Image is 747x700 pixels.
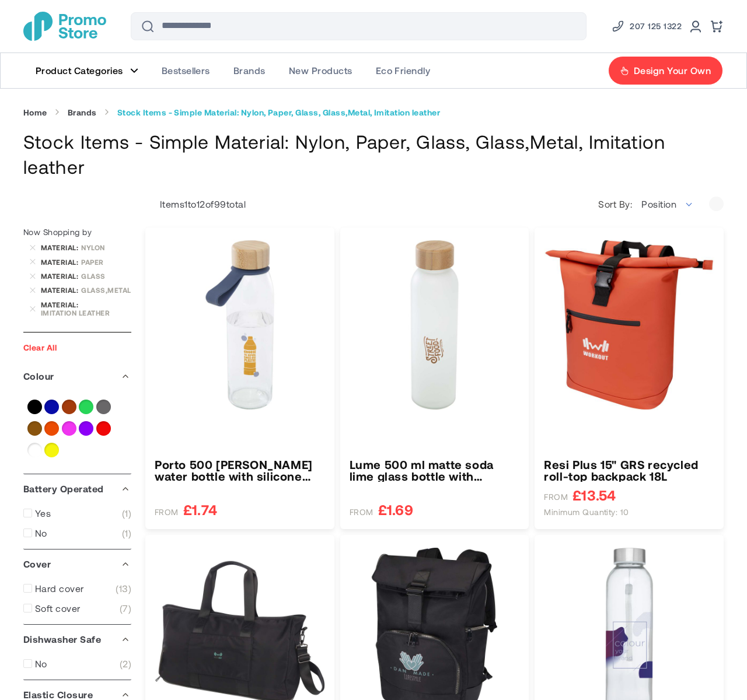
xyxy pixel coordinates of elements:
span: £1.69 [378,502,413,517]
span: Design Your Own [634,65,711,76]
span: FROM [155,507,179,517]
div: Battery Operated [23,474,131,503]
a: Grey [96,400,111,414]
span: 1 [122,508,131,519]
span: £13.54 [573,488,616,502]
div: Dishwasher Safe [23,625,131,654]
a: Set Descending Direction [709,197,724,211]
a: Remove Material Nylon [29,244,36,251]
span: Brands [233,65,266,76]
span: Material [41,300,81,309]
a: No 1 [23,527,131,539]
strong: Stock Items - Simple Material: Nylon, Paper, Glass, Glass,Metal, Imitation leather [117,107,440,118]
img: Lume 500 ml matte soda lime glass bottle with bamboo lid [350,240,520,410]
span: FROM [350,507,373,517]
h1: Stock Items - Simple Material: Nylon, Paper, Glass, Glass,Metal, Imitation leather [23,129,724,179]
a: New Products [277,53,364,88]
a: Lume 500 ml matte soda lime glass bottle with bamboo lid [350,459,520,482]
div: Colour [23,362,131,391]
span: 1 [184,198,187,209]
span: Material [41,258,81,266]
a: Remove Material Paper [29,258,36,265]
span: 207 125 1322 [630,19,682,33]
a: Remove Material Glass [29,272,36,279]
h3: Porto 500 [PERSON_NAME] water bottle with silicone handle and bamboo lid [155,459,325,482]
span: Eco Friendly [376,65,431,76]
a: White [27,443,42,457]
span: Product Categories [36,65,123,76]
a: Hard cover 13 [23,583,131,594]
a: Phone [611,19,682,33]
a: Soft cover 7 [23,603,131,614]
span: £1.74 [183,502,217,517]
a: Porto 500 ml glass water bottle with silicone handle and bamboo lid [155,459,325,482]
div: Nylon [81,243,131,251]
div: Glass,Metal [81,286,131,294]
a: Orange [44,421,59,436]
a: Brands [222,53,277,88]
div: Glass [81,272,131,280]
a: Remove Material Imitation leather [29,305,36,312]
span: Soft cover [35,603,81,614]
a: Pink [62,421,76,436]
span: 7 [120,603,131,614]
a: Bestsellers [150,53,222,88]
span: No [35,527,47,539]
a: No 2 [23,658,131,670]
a: Purple [79,421,93,436]
span: 13 [116,583,131,594]
a: Design Your Own [608,56,723,85]
button: Search [134,12,162,40]
span: No [35,658,47,670]
span: 1 [122,527,131,539]
div: Cover [23,549,131,579]
span: 2 [120,658,131,670]
p: Items to of total [145,198,246,210]
a: Green [79,400,93,414]
img: Resi Plus 15" GRS recycled roll-top backpack 18L [544,240,714,410]
span: Minimum quantity: 10 [544,507,629,517]
a: Red [96,421,111,436]
span: 99 [214,198,226,209]
span: Hard cover [35,583,84,594]
span: 12 [197,198,205,209]
span: Yes [35,508,51,519]
a: Product Categories [24,53,150,88]
a: Brands [68,107,97,118]
span: Bestsellers [162,65,210,76]
span: Position [635,192,700,216]
a: store logo [23,12,106,41]
span: FROM [544,492,568,502]
a: Clear All [23,342,57,352]
span: Now Shopping by [23,227,92,237]
a: Remove Material Glass,Metal [29,287,36,294]
div: Imitation leather [41,309,131,317]
label: Sort By [598,198,635,210]
span: Material [41,272,81,280]
span: New Products [289,65,352,76]
a: Brown [62,400,76,414]
a: Eco Friendly [364,53,442,88]
span: Material [41,243,81,251]
a: Home [23,107,47,118]
div: Paper [81,258,131,266]
a: Natural [27,421,42,436]
a: Blue [44,400,59,414]
a: Yellow [44,443,59,457]
span: Position [641,198,676,209]
img: Porto 500 ml glass water bottle with silicone handle and bamboo lid [155,240,325,410]
a: Resi Plus 15&quot; GRS recycled roll-top backpack 18L [544,459,714,482]
h3: Resi Plus 15" GRS recycled roll-top backpack 18L [544,459,714,482]
a: Resi Plus 15&quot; GRS recycled roll-top backpack 18L [544,240,714,410]
a: Yes 1 [23,508,131,519]
a: Black [27,400,42,414]
img: Promotional Merchandise [23,12,106,41]
span: Material [41,286,81,294]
